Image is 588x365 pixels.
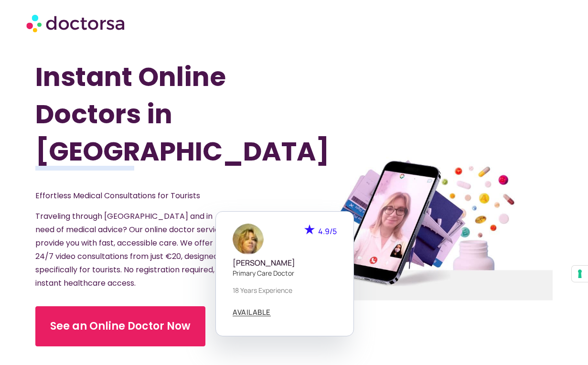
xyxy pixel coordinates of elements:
[35,306,205,346] a: See an Online Doctor Now
[233,268,337,278] p: Primary care doctor
[233,258,337,268] h5: [PERSON_NAME]
[35,58,255,170] h1: Instant Online Doctors in [GEOGRAPHIC_DATA]
[50,319,191,334] span: See an Online Doctor Now
[233,285,337,295] p: 18 years experience
[233,309,271,316] a: AVAILABLE
[35,190,200,201] span: Effortless Medical Consultations for Tourists
[572,266,588,282] button: Your consent preferences for tracking technologies
[318,226,337,236] span: 4.9/5
[35,211,229,289] span: Traveling through [GEOGRAPHIC_DATA] and in need of medical advice? Our online doctor services pro...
